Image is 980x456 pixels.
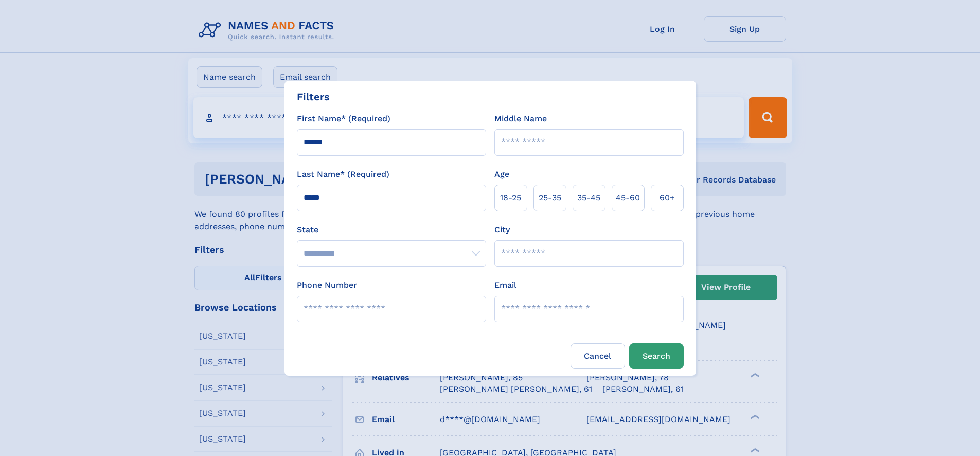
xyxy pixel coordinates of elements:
button: Search [629,343,684,369]
span: 25‑35 [539,192,561,204]
span: 18‑25 [500,192,521,204]
label: First Name* (Required) [297,113,390,125]
label: State [297,224,486,236]
label: Middle Name [494,113,547,125]
label: City [494,224,510,236]
div: Filters [297,89,330,104]
label: Phone Number [297,279,357,291]
span: 45‑60 [616,192,640,204]
span: 60+ [660,192,675,204]
label: Age [494,168,509,180]
label: Email [494,279,516,291]
label: Last Name* (Required) [297,168,389,180]
label: Cancel [571,343,625,369]
span: 35‑45 [577,192,600,204]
